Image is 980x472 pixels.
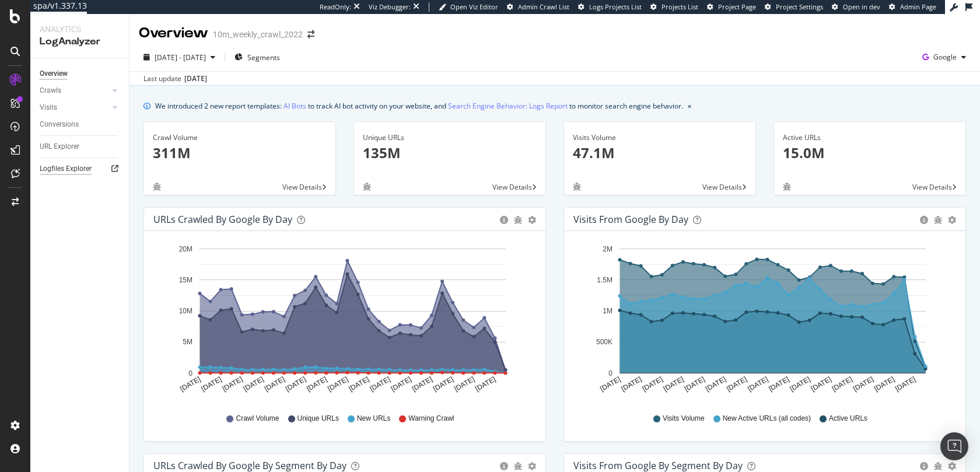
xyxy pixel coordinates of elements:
text: [DATE] [894,375,917,393]
text: [DATE] [598,375,622,393]
text: [DATE] [620,375,643,393]
span: Segments [247,53,280,62]
text: [DATE] [767,375,790,393]
span: Crawl Volume [236,414,279,424]
span: View Details [282,182,322,192]
div: Crawls [40,85,61,97]
a: Logfiles Explorer [40,163,121,175]
div: bug [934,462,942,470]
p: 311M [153,143,327,163]
text: [DATE] [390,375,413,393]
div: bug [573,183,581,191]
div: Visits from Google by day [573,214,688,225]
span: Google [933,52,957,62]
a: Visits [40,102,109,114]
div: Overview [40,68,68,80]
text: 0 [188,369,192,377]
text: [DATE] [284,375,307,393]
a: Open in dev [832,2,880,12]
p: 135M [363,143,537,163]
div: ReadOnly: [320,2,351,12]
text: [DATE] [221,375,244,393]
text: 1M [603,307,612,315]
span: View Details [702,182,742,192]
a: Project Page [707,2,756,12]
text: [DATE] [831,375,854,393]
div: info banner [143,100,966,112]
a: Crawls [40,85,109,97]
span: Admin Page [900,2,936,11]
text: [DATE] [347,375,370,393]
text: [DATE] [683,375,706,393]
text: [DATE] [852,375,875,393]
text: 500K [596,338,612,347]
div: URLs Crawled by Google By Segment By Day [153,460,346,471]
div: [DATE] [184,74,207,84]
p: 47.1M [573,143,747,163]
div: bug [514,216,522,224]
text: [DATE] [178,375,202,393]
text: [DATE] [873,375,896,393]
div: Conversions [40,118,79,131]
div: 10m_weekly_crawl_2022 [213,29,303,40]
svg: A chart. [153,240,536,403]
span: View Details [912,182,952,192]
a: AI Bots [283,100,306,112]
div: Logfiles Explorer [40,163,92,175]
div: LogAnalyzer [40,35,120,48]
svg: A chart. [573,240,956,403]
span: New Active URLs (all codes) [723,414,811,424]
span: View Details [492,182,532,192]
text: 15M [179,276,192,284]
text: [DATE] [641,375,664,393]
text: [DATE] [242,375,265,393]
span: Logs Projects List [589,2,642,11]
span: Projects List [661,2,698,11]
div: We introduced 2 new report templates: to track AI bot activity on your website, and to monitor se... [155,100,683,112]
div: circle-info [500,216,508,224]
text: [DATE] [411,375,434,393]
span: Project Page [718,2,756,11]
text: 5M [183,338,192,347]
text: [DATE] [326,375,349,393]
span: Project Settings [776,2,823,11]
button: close banner [685,97,694,114]
div: Overview [139,23,208,43]
text: [DATE] [369,375,392,393]
div: bug [783,183,791,191]
div: circle-info [500,462,508,470]
text: [DATE] [474,375,497,393]
a: Project Settings [765,2,823,12]
span: New URLs [357,414,390,424]
text: [DATE] [453,375,476,393]
div: Analytics [40,23,120,35]
div: bug [514,462,522,470]
a: Conversions [40,118,121,131]
text: [DATE] [789,375,812,393]
span: Visits Volume [663,414,705,424]
div: gear [948,216,956,224]
div: bug [934,216,942,224]
a: Open Viz Editor [439,2,498,12]
span: Active URLs [829,414,867,424]
text: 2M [603,245,612,253]
div: Open Intercom Messenger [940,432,968,460]
div: Viz Debugger: [369,2,411,12]
text: 0 [608,369,612,377]
div: URLs Crawled by Google by day [153,214,292,225]
div: Last update [143,74,207,84]
div: Crawl Volume [153,132,327,143]
div: URL Explorer [40,141,79,153]
text: [DATE] [432,375,455,393]
a: Admin Crawl List [507,2,569,12]
a: Overview [40,68,121,80]
div: Visits Volume [573,132,747,143]
button: [DATE] - [DATE] [139,48,220,67]
div: Unique URLs [363,132,537,143]
span: Admin Crawl List [518,2,569,11]
div: gear [528,216,536,224]
a: Logs Projects List [578,2,642,12]
div: Active URLs [783,132,957,143]
text: [DATE] [810,375,833,393]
